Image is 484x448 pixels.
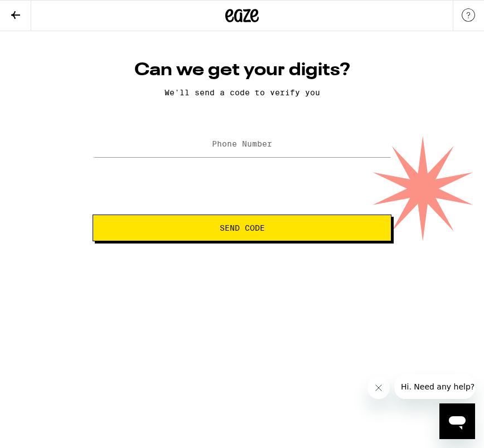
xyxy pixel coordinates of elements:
span: Send Code [220,224,265,232]
iframe: Message from company [394,374,475,399]
input: Phone Number [93,132,391,157]
label: Phone Number [212,139,272,148]
h1: Can we get your digits? [93,59,391,81]
iframe: Close message [367,377,390,399]
p: We'll send a code to verify you [93,88,391,97]
button: Send Code [93,215,391,241]
iframe: Button to launch messaging window [439,403,475,439]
